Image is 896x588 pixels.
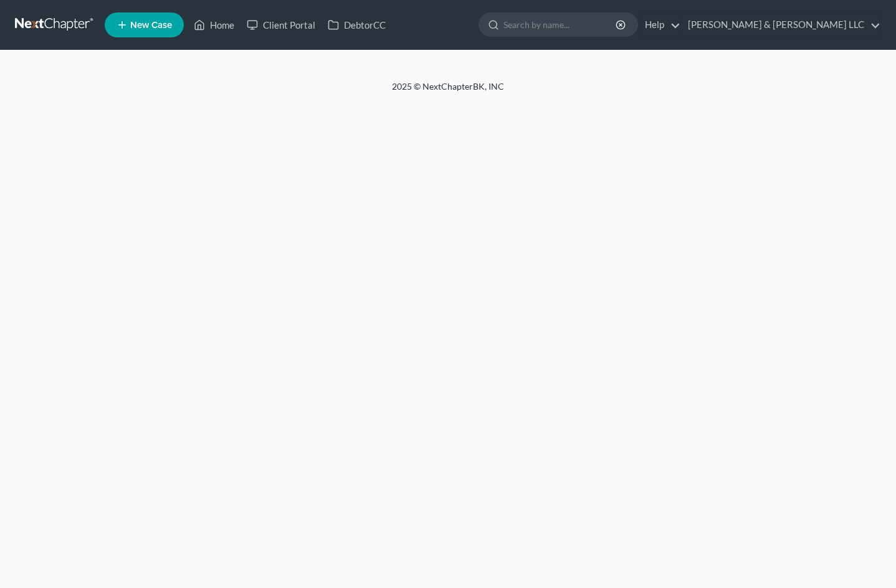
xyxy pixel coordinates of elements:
[503,13,617,36] input: Search by name...
[130,21,172,30] span: New Case
[682,14,880,36] a: [PERSON_NAME] & [PERSON_NAME] LLC
[188,14,241,36] a: Home
[241,14,322,36] a: Client Portal
[322,14,392,36] a: DebtorCC
[639,14,680,36] a: Help
[93,80,803,103] div: 2025 © NextChapterBK, INC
